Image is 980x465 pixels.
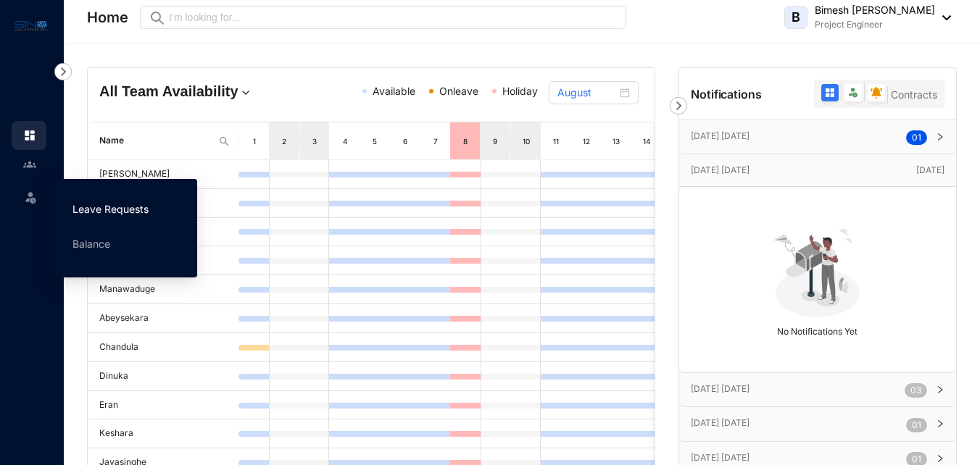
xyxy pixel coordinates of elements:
[815,17,935,32] p: Project Engineer
[815,3,935,17] p: Bimesh [PERSON_NAME]
[99,134,212,148] span: Name
[918,132,921,143] span: 1
[918,453,921,464] span: 1
[23,158,36,171] img: people-unselected.118708e94b43a90eceab.svg
[169,9,618,25] input: I’m looking for...
[936,454,944,463] span: right
[278,134,290,148] div: 2
[218,135,230,147] img: search.8ce656024d3affaeffe32e5b30621cb7.svg
[520,134,532,148] div: 10
[581,134,592,148] div: 12
[641,134,652,148] div: 14
[916,385,921,395] span: 3
[691,451,906,465] p: [DATE] [DATE]
[691,163,916,177] p: [DATE] [DATE]
[339,134,351,148] div: 4
[670,97,687,114] img: nav-icon-right.af6afadce00d159da59955279c43614e.svg
[691,129,906,143] p: [DATE] [DATE]
[691,416,906,430] p: [DATE] [DATE]
[550,134,562,148] div: 11
[14,17,47,34] img: logo
[679,154,956,186] div: [DATE] [DATE][DATE]
[23,129,36,142] img: home.c6720e0a13eba0172344.svg
[912,419,918,430] span: 0
[847,87,859,99] img: filter-leave.335d97c0ea4a0c612d9facb82607b77b.svg
[691,382,905,396] p: [DATE] [DATE]
[88,391,238,420] td: Eran
[691,85,762,103] p: Notifications
[935,15,951,20] img: dropdown-black.8e83cc76930a90b1a4fdb6d089b7bf3a.svg
[906,418,927,432] sup: 01
[912,132,918,143] span: 0
[891,88,937,101] span: Contracts
[792,11,800,24] span: B
[238,85,253,100] img: dropdown.780994ddfa97fca24b89f58b1de131fa.svg
[54,63,72,80] img: nav-icon-right.af6afadce00d159da59955279c43614e.svg
[936,133,944,141] span: right
[12,121,46,150] li: Home
[72,238,110,250] a: Balance
[679,407,956,440] div: [DATE] [DATE]01
[906,130,927,145] sup: 01
[373,85,415,97] span: Available
[88,419,238,448] td: Keshara
[490,134,502,148] div: 9
[610,134,622,148] div: 13
[691,320,944,339] p: No Notifications Yet
[99,81,280,101] h4: All Team Availability
[910,385,916,395] span: 0
[249,134,260,148] div: 1
[399,134,411,148] div: 6
[502,85,538,97] span: Holiday
[439,85,478,97] span: Onleave
[88,160,238,189] td: [PERSON_NAME]
[918,419,921,430] span: 1
[936,385,944,394] span: right
[369,134,381,148] div: 5
[88,304,238,333] td: Abeysekara
[768,220,868,320] img: no-notification-yet.99f61bb71409b19b567a5111f7a484a1.svg
[912,453,918,464] span: 0
[871,87,882,99] img: filter-reminder.7bd594460dfc183a5d70274ebda095bc.svg
[72,203,149,215] a: Leave Requests
[23,190,38,204] img: leave-unselected.2934df6273408c3f84d9.svg
[936,419,944,428] span: right
[905,383,927,398] sup: 03
[87,7,128,28] p: Home
[430,134,441,148] div: 7
[679,120,956,154] div: [DATE] [DATE]01
[88,333,238,362] td: Chandula
[557,85,618,101] input: Select month
[679,373,956,406] div: [DATE] [DATE]03
[824,87,836,99] img: filter-all-active.b2ddab8b6ac4e993c5f19a95c6f397f4.svg
[460,134,471,148] div: 8
[916,163,944,177] p: [DATE]
[88,362,238,391] td: Dinuka
[309,134,320,148] div: 3
[12,150,46,179] li: Contacts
